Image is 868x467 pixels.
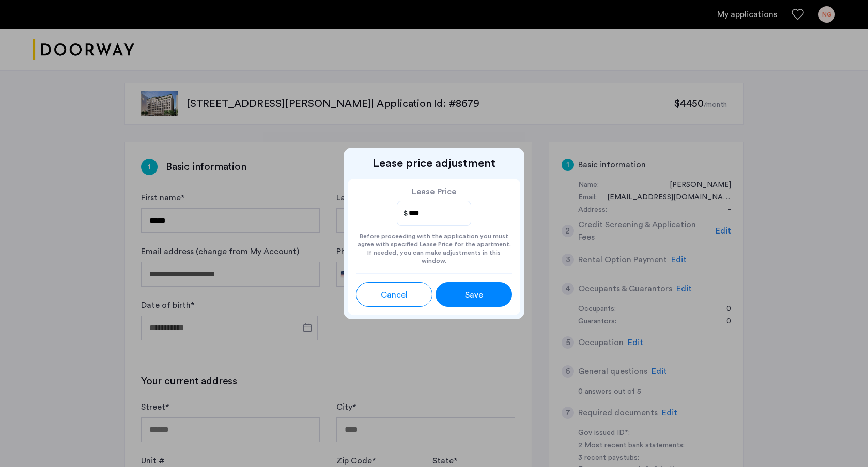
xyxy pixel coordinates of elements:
[348,156,520,170] h2: Lease price adjustment
[397,187,472,197] label: Lease Price
[381,289,408,301] span: Cancel
[356,282,432,307] button: button
[436,282,512,307] button: button
[465,289,483,301] span: Save
[356,226,512,265] div: Before proceeding with the application you must agree with specified Lease Price for the apartmen...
